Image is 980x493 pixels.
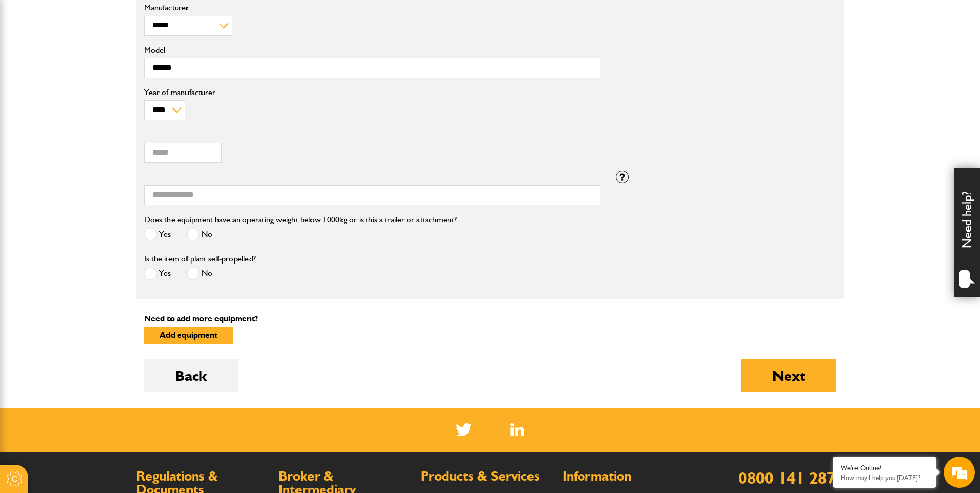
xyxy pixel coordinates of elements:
[13,126,189,149] input: Enter your email address
[456,423,472,436] img: Twitter
[144,359,238,392] button: Back
[741,359,836,392] button: Next
[141,318,188,332] em: Start Chat
[421,470,552,483] h2: Products & Services
[510,423,524,436] img: Linked In
[144,267,171,280] label: Yes
[144,46,600,54] label: Model
[13,157,189,179] input: Enter your phone number
[144,255,256,263] label: Is the item of plant self-propelled?
[186,267,212,280] label: No
[563,470,694,483] h2: Information
[954,168,980,297] div: Need help?
[144,4,600,12] label: Manufacturer
[144,327,233,344] button: Add equipment
[13,187,189,310] textarea: Type your message and hit 'Enter'
[144,315,836,323] p: Need to add more equipment?
[144,228,171,241] label: Yes
[144,215,457,224] label: Does the equipment have an operating weight below 1000kg or is this a trailer or attachment?
[54,58,174,71] div: Chat with us now
[186,228,212,241] label: No
[510,423,524,436] a: LinkedIn
[144,88,600,97] label: Year of manufacturer
[841,464,928,472] div: We're Online!
[738,468,844,488] a: 0800 141 2877
[841,474,928,482] p: How may I help you today?
[18,57,43,72] img: d_20077148190_company_1631870298795_20077148190
[169,5,194,30] div: Minimize live chat window
[13,96,189,118] input: Enter your last name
